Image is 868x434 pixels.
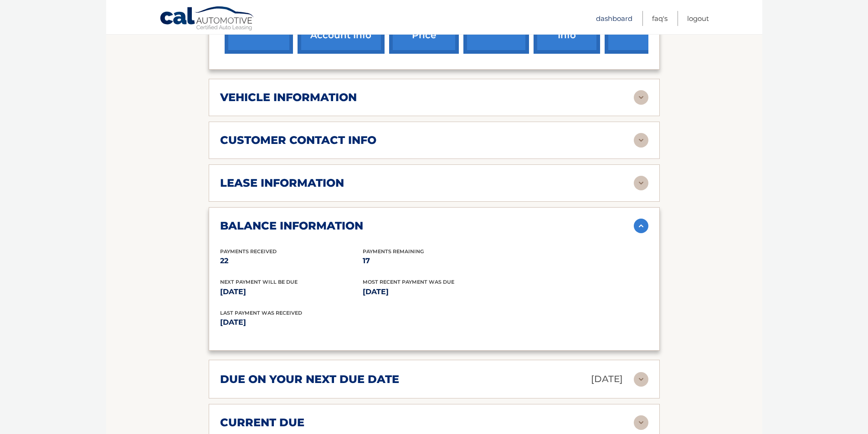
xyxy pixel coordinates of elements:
p: 17 [363,255,505,267]
h2: vehicle information [220,91,357,104]
img: accordion-rest.svg [634,133,648,148]
span: Most Recent Payment Was Due [363,279,454,285]
p: [DATE] [591,371,623,387]
span: Last Payment was received [220,310,302,316]
img: accordion-rest.svg [634,372,648,387]
a: Dashboard [596,11,632,26]
img: accordion-rest.svg [634,176,648,190]
span: Next Payment will be due [220,279,298,285]
p: [DATE] [363,286,505,298]
span: Payments Remaining [363,248,424,255]
h2: customer contact info [220,133,376,147]
img: accordion-active.svg [634,219,648,233]
p: [DATE] [220,286,363,298]
p: [DATE] [220,316,434,329]
h2: current due [220,416,304,429]
span: Payments Received [220,248,277,255]
img: accordion-rest.svg [634,90,648,105]
h2: due on your next due date [220,373,399,386]
p: 22 [220,255,363,267]
img: accordion-rest.svg [634,415,648,430]
a: FAQ's [652,11,668,26]
h2: balance information [220,219,363,233]
h2: lease information [220,176,344,190]
a: Logout [687,11,709,26]
a: Cal Automotive [159,6,255,32]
